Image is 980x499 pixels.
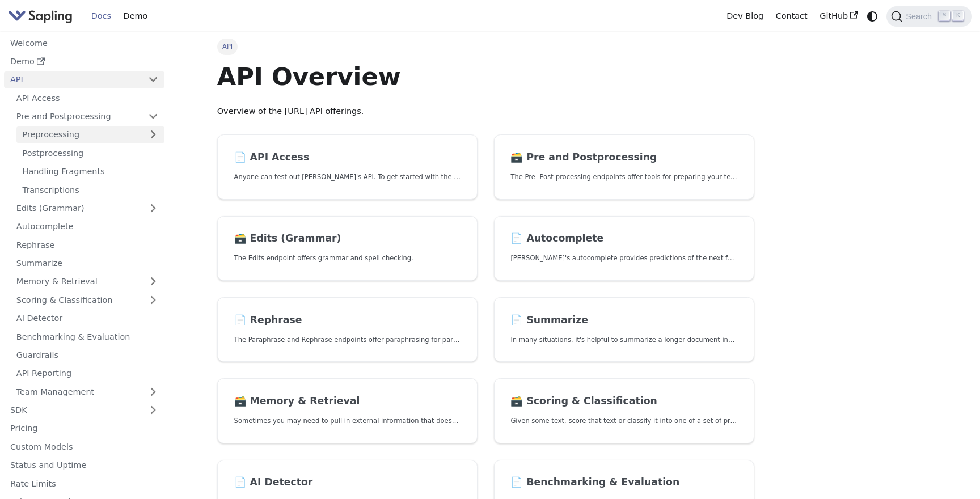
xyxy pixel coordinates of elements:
a: 🗃️ Edits (Grammar)The Edits endpoint offers grammar and spell checking. [217,216,478,281]
p: Given some text, score that text or classify it into one of a set of pre-specified categories. [510,416,737,426]
a: Demo [117,7,154,25]
a: Transcriptions [16,181,164,198]
span: API [217,39,238,54]
p: The Pre- Post-processing endpoints offer tools for preparing your text data for ingestation as we... [510,172,737,183]
a: SDK [4,402,142,418]
a: Pre and Postprocessing [10,108,164,125]
a: Guardrails [10,347,164,363]
a: Handling Fragments [16,163,164,180]
kbd: K [952,11,964,21]
p: Sometimes you may need to pull in external information that doesn't fit in the context size of an... [234,416,461,426]
h2: Autocomplete [510,232,737,245]
a: Pricing [4,420,164,437]
h2: Rephrase [234,314,461,327]
a: Sapling.ai [8,8,77,24]
p: Overview of the [URL] API offerings. [217,105,754,119]
p: Anyone can test out Sapling's API. To get started with the API, simply: [234,172,461,183]
kbd: ⌘ [939,11,950,21]
p: The Paraphrase and Rephrase endpoints offer paraphrasing for particular styles. [234,335,461,345]
a: Docs [85,7,117,25]
a: Memory & Retrieval [10,273,164,290]
a: Status and Uptime [4,457,164,473]
p: In many situations, it's helpful to summarize a longer document into a shorter, more easily diges... [510,335,737,345]
a: Dev Blog [720,7,769,25]
a: AI Detector [10,310,164,327]
img: Sapling.ai [8,8,73,24]
span: Search [902,12,939,21]
h1: API Overview [217,61,754,92]
a: Postprocessing [16,145,164,161]
a: Preprocessing [16,126,164,143]
a: Contact [770,7,814,25]
a: Benchmarking & Evaluation [10,328,164,345]
a: Edits (Grammar) [10,200,164,217]
h2: API Access [234,151,461,164]
a: 📄️ API AccessAnyone can test out [PERSON_NAME]'s API. To get started with the API, simply: [217,134,478,200]
a: Custom Models [4,438,164,455]
a: 📄️ RephraseThe Paraphrase and Rephrase endpoints offer paraphrasing for particular styles. [217,297,478,362]
h2: Summarize [510,314,737,327]
p: Sapling's autocomplete provides predictions of the next few characters or words [510,253,737,264]
a: API Reporting [10,365,164,382]
p: The Edits endpoint offers grammar and spell checking. [234,253,461,264]
a: Team Management [10,383,164,400]
nav: Breadcrumbs [217,39,754,54]
h2: Scoring & Classification [510,395,737,408]
h2: AI Detector [234,476,461,489]
a: Rephrase [10,236,164,253]
a: GitHub [813,7,864,25]
a: Scoring & Classification [10,291,164,308]
h2: Memory & Retrieval [234,395,461,408]
a: Autocomplete [10,218,164,235]
a: 📄️ Autocomplete[PERSON_NAME]'s autocomplete provides predictions of the next few characters or words [494,216,754,281]
a: 🗃️ Pre and PostprocessingThe Pre- Post-processing endpoints offer tools for preparing your text d... [494,134,754,200]
h2: Benchmarking & Evaluation [510,476,737,489]
a: API Access [10,90,164,106]
h2: Edits (Grammar) [234,232,461,245]
a: Welcome [4,35,164,51]
button: Switch between dark and light mode (currently system mode) [864,8,881,24]
button: Expand sidebar category 'SDK' [142,402,164,418]
h2: Pre and Postprocessing [510,151,737,164]
a: 📄️ SummarizeIn many situations, it's helpful to summarize a longer document into a shorter, more ... [494,297,754,362]
button: Collapse sidebar category 'API' [142,71,164,88]
a: Demo [4,53,164,70]
a: 🗃️ Scoring & ClassificationGiven some text, score that text or classify it into one of a set of p... [494,378,754,443]
a: Rate Limits [4,475,164,492]
a: API [4,71,142,88]
a: Summarize [10,255,164,272]
button: Search (Command+K) [886,6,971,27]
a: 🗃️ Memory & RetrievalSometimes you may need to pull in external information that doesn't fit in t... [217,378,478,443]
